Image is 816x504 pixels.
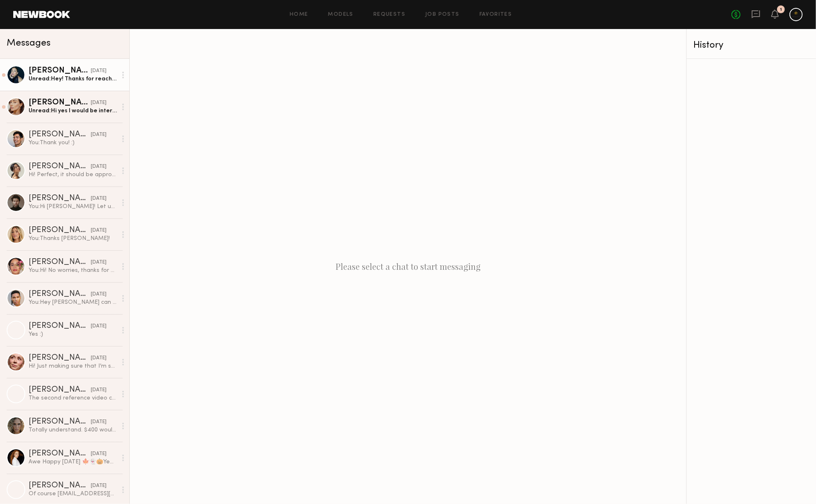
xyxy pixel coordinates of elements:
div: [DATE] [91,259,107,267]
div: [PERSON_NAME] [29,290,91,298]
div: You: Thank you! :) [29,139,117,147]
div: Hi! Just making sure that I’m sending raw files for you to edit? I don’t do editing or add anythi... [29,362,117,370]
div: [PERSON_NAME] [29,194,91,203]
div: [DATE] [91,131,107,139]
div: 1 [780,7,782,12]
div: Unread: Hey! Thanks for reaching out! Would love to do it. What would be needed as far as the con... [29,75,117,83]
div: [DATE] [91,291,107,298]
div: [PERSON_NAME] [29,162,91,171]
a: Models [328,12,354,17]
div: [DATE] [91,227,107,235]
div: Totally understand. $400 would be my lowest for a reel. I’d be willing to drop 30 day paid ad to ... [29,426,117,434]
div: [DATE] [91,418,107,426]
a: Home [290,12,308,17]
div: [PERSON_NAME] [29,67,91,75]
div: [DATE] [91,450,107,458]
div: Please select a chat to start messaging [130,29,686,504]
div: Unread: Hi yes I would be interested! [29,107,117,115]
div: [DATE] [91,67,107,75]
a: Requests [373,12,405,17]
div: [DATE] [91,163,107,171]
div: You: Hi [PERSON_NAME]! Let us know if you're interested! [29,203,117,211]
div: [DATE] [91,482,107,490]
div: [PERSON_NAME] [29,418,91,426]
div: [DATE] [91,354,107,362]
div: You: Hi! No worries, thanks for getting back to us! [29,267,117,274]
span: Messages [7,39,51,48]
div: Of course [EMAIL_ADDRESS][DOMAIN_NAME] I have brown hair. It’s slightly wavy and quite thick. [29,490,117,498]
div: History [693,41,809,50]
div: [DATE] [91,99,107,107]
div: [PERSON_NAME] [29,482,91,490]
div: [PERSON_NAME] [29,258,91,267]
div: [PERSON_NAME] [29,226,91,235]
a: Favorites [479,12,512,17]
div: Awe Happy [DATE] 🍁👻🎃Yep that works! Typically for 90 days usage I just do 30% so $150 20% for 60 ... [29,458,117,466]
div: [PERSON_NAME] [29,386,91,394]
div: The second reference video can work at a $300 rate, provided it doesn’t require showing hair wash... [29,394,117,402]
div: You: Thanks [PERSON_NAME]! [29,235,117,242]
div: [PERSON_NAME] [29,131,91,139]
div: [PERSON_NAME] [29,322,91,330]
div: [PERSON_NAME] [29,450,91,458]
a: Job Posts [425,12,460,17]
div: [PERSON_NAME] [29,354,91,362]
div: [PERSON_NAME] [29,99,91,107]
div: [DATE] [91,195,107,203]
div: Yes :) [29,330,117,338]
div: You: Hey [PERSON_NAME] can you please respond? We paid you and didn't receive the final asset. [29,298,117,306]
div: [DATE] [91,322,107,330]
div: [DATE] [91,386,107,394]
div: Hi! Perfect, it should be approved (: [29,171,117,179]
